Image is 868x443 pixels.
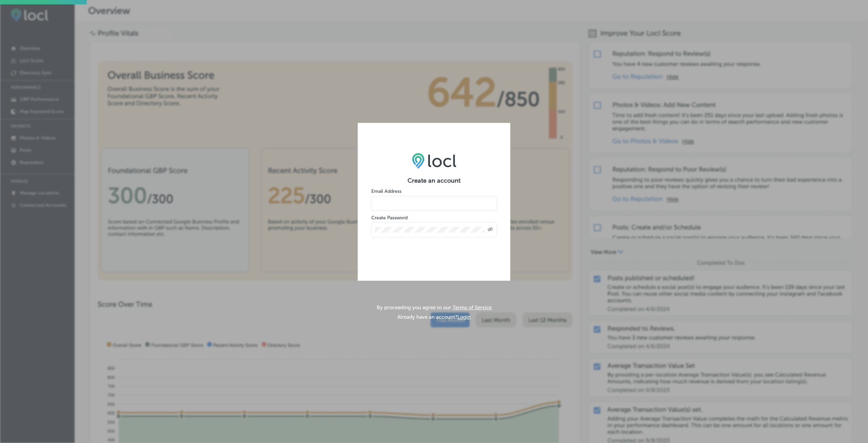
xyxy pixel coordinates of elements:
[412,153,456,168] img: LOCL logo
[453,304,492,311] a: Terms of Service
[397,314,471,320] p: Already have an account?
[371,215,408,221] label: Create Password
[377,304,492,311] p: By proceeding you agree to our
[371,188,401,194] label: Email Address
[371,177,497,184] h2: Create an account
[488,227,493,233] span: Toggle password visibility
[457,314,471,320] button: Login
